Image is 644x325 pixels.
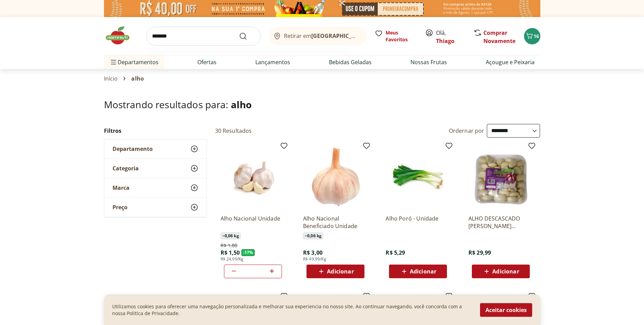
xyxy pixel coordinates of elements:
span: R$ 3,00 [303,249,323,256]
button: Adicionar [306,265,364,278]
button: Departamento [104,139,207,158]
span: R$ 5,29 [386,249,405,256]
p: Utilizamos cookies para oferecer uma navegação personalizada e melhorar sua experiencia no nosso ... [112,303,472,317]
span: Marca [113,184,130,191]
button: Submit Search [239,32,255,40]
img: ALHO DESCASCADO RAYKA SELECIONADO 300G [468,144,533,209]
button: Adicionar [472,265,530,278]
span: R$ 1,50 [221,249,240,256]
button: Aceitar cookies [480,303,532,317]
span: Adicionar [410,269,436,274]
span: ~ 0,06 kg [221,232,241,239]
button: Carrinho [524,28,540,44]
span: R$ 24,99/Kg [221,256,244,262]
button: Categoria [104,159,207,178]
h1: Mostrando resultados para: [104,99,540,110]
a: Meus Favoritos [375,29,417,43]
button: Adicionar [389,265,447,278]
img: Hortifruti [104,25,138,46]
span: Departamentos [109,54,159,70]
a: Ofertas [197,58,216,66]
span: - 17 % [241,249,255,256]
span: Olá, [436,29,466,45]
a: ALHO DESCASCADO [PERSON_NAME] SELECIONADO 300G [468,215,533,230]
span: ~ 0,06 kg [303,232,323,239]
span: R$ 49,99/Kg [303,256,326,262]
label: Ordernar por [449,127,484,135]
img: Alho Nacional Unidade [221,144,285,209]
a: Açougue e Peixaria [486,58,535,66]
span: 16 [534,33,539,39]
span: R$ 1,80 [221,242,238,249]
input: search [146,27,261,46]
a: Thiago [436,37,454,45]
span: Adicionar [327,269,354,274]
a: Alho Nacional Beneficiado Unidade [303,215,368,230]
img: Alho Nacional Beneficiado Unidade [303,144,368,209]
a: Comprar Novamente [483,29,515,45]
a: Bebidas Geladas [329,58,372,66]
span: alho [131,75,144,82]
span: Departamento [113,145,153,152]
button: Menu [109,54,118,70]
b: [GEOGRAPHIC_DATA]/[GEOGRAPHIC_DATA] [311,32,426,40]
span: Meus Favoritos [386,29,417,43]
a: Nossas Frutas [410,58,447,66]
span: Retirar em [284,33,359,39]
button: Retirar em[GEOGRAPHIC_DATA]/[GEOGRAPHIC_DATA] [269,27,366,46]
a: Alho Nacional Unidade [221,215,285,230]
img: Alho Poró - Unidade [386,144,450,209]
span: Preço [113,204,128,211]
button: Preço [104,198,207,217]
span: R$ 29,99 [468,249,491,256]
a: Lançamentos [255,58,290,66]
button: Marca [104,178,207,197]
h2: 30 Resultados [215,127,252,135]
a: Início [104,75,118,82]
span: Categoria [113,165,139,172]
h2: Filtros [104,124,207,138]
span: Adicionar [492,269,519,274]
span: alho [231,98,252,111]
a: Alho Poró - Unidade [386,215,450,230]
